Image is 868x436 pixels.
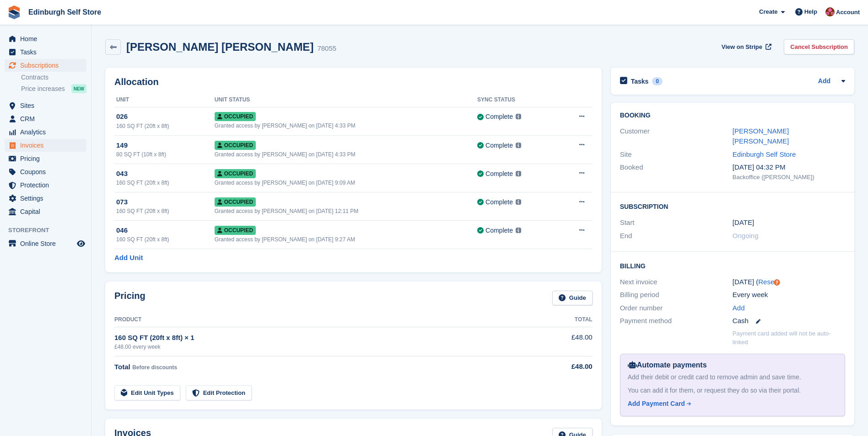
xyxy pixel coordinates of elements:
[733,218,754,228] time: 2025-03-24 01:00:00 UTC
[5,179,86,191] a: menu
[733,277,845,287] div: [DATE] ( )
[620,261,845,270] h2: Billing
[116,150,215,159] div: 80 SQ FT (10ft x 8ft)
[784,39,854,54] a: Cancel Subscription
[759,7,777,16] span: Create
[21,85,65,93] span: Price increases
[628,372,837,382] div: Add their debit or credit card to remove admin and save time.
[5,112,86,125] a: menu
[5,192,86,205] a: menu
[620,231,733,241] div: End
[628,399,685,409] div: Add Payment Card
[516,171,521,176] img: icon-info-grey-7440780725fd019a000dd9b08b2336e03edf1995a4989e88bcd33f0948082b44.svg
[20,32,75,45] span: Home
[5,99,86,112] a: menu
[818,76,830,87] a: Add
[21,73,86,82] a: Contracts
[20,99,75,112] span: Sites
[516,199,521,205] img: icon-info-grey-7440780725fd019a000dd9b08b2336e03edf1995a4989e88bcd33f0948082b44.svg
[620,112,845,119] h2: Booking
[7,5,21,19] img: stora-icon-8386f47178a22dfd0bd8f6a31ec36ba5ce8667c1dd55bd0f319d3a0aa187defe.svg
[71,84,86,93] div: NEW
[215,207,477,215] div: Granted access by [PERSON_NAME] on [DATE] 12:11 PM
[620,290,733,300] div: Billing period
[620,218,733,228] div: Start
[114,77,593,87] h2: Allocation
[114,385,180,400] a: Edit Unit Types
[126,41,313,53] h2: [PERSON_NAME] [PERSON_NAME]
[5,59,86,72] a: menu
[485,197,513,207] div: Complete
[5,32,86,45] a: menu
[529,313,593,327] th: Total
[215,93,477,107] th: Unit Status
[516,228,521,233] img: icon-info-grey-7440780725fd019a000dd9b08b2336e03edf1995a4989e88bcd33f0948082b44.svg
[804,7,817,16] span: Help
[25,5,105,20] a: Edinburgh Self Store
[5,205,86,218] a: menu
[733,173,845,182] div: Backoffice ([PERSON_NAME])
[116,179,215,187] div: 160 SQ FT (20ft x 8ft)
[21,84,86,94] a: Price increases NEW
[20,192,75,205] span: Settings
[758,278,776,286] a: Reset
[5,126,86,138] a: menu
[20,46,75,58] span: Tasks
[114,291,146,306] h2: Pricing
[733,232,759,239] span: Ongoing
[114,253,143,263] a: Add Unit
[5,152,86,165] a: menu
[733,127,789,145] a: [PERSON_NAME] [PERSON_NAME]
[114,333,529,343] div: 160 SQ FT (20ft x 8ft) × 1
[215,122,477,130] div: Granted access by [PERSON_NAME] on [DATE] 4:33 PM
[20,165,75,178] span: Coupons
[620,303,733,314] div: Order number
[722,43,762,52] span: View on Stripe
[5,46,86,58] a: menu
[552,291,593,306] a: Guide
[20,59,75,72] span: Subscriptions
[215,235,477,244] div: Granted access by [PERSON_NAME] on [DATE] 9:27 AM
[825,7,835,16] img: Lucy Michalec
[485,169,513,179] div: Complete
[20,139,75,152] span: Invoices
[516,114,521,119] img: icon-info-grey-7440780725fd019a000dd9b08b2336e03edf1995a4989e88bcd33f0948082b44.svg
[20,112,75,125] span: CRM
[733,162,845,173] div: [DATE] 04:32 PM
[836,8,860,17] span: Account
[733,303,745,314] a: Add
[8,226,91,235] span: Storefront
[620,277,733,287] div: Next invoice
[20,152,75,165] span: Pricing
[620,126,733,147] div: Customer
[628,386,837,395] div: You can add it for them, or request they do so via their portal.
[116,207,215,215] div: 160 SQ FT (20ft x 8ft)
[215,150,477,159] div: Granted access by [PERSON_NAME] on [DATE] 4:33 PM
[20,126,75,138] span: Analytics
[631,77,649,85] h2: Tasks
[620,202,845,211] h2: Subscription
[628,360,837,371] div: Automate payments
[20,179,75,191] span: Protection
[20,237,75,250] span: Online Store
[215,226,256,235] span: Occupied
[516,143,521,148] img: icon-info-grey-7440780725fd019a000dd9b08b2336e03edf1995a4989e88bcd33f0948082b44.svg
[733,316,845,326] div: Cash
[116,122,215,130] div: 160 SQ FT (20ft x 8ft)
[186,385,252,400] a: Edit Protection
[620,316,733,326] div: Payment method
[116,112,215,122] div: 026
[114,343,529,351] div: £48.00 every week
[733,150,796,158] a: Edinburgh Self Store
[529,362,593,372] div: £48.00
[114,363,130,371] span: Total
[5,237,86,250] a: menu
[132,364,177,371] span: Before discounts
[215,179,477,187] div: Granted access by [PERSON_NAME] on [DATE] 9:09 AM
[116,197,215,207] div: 073
[20,205,75,218] span: Capital
[485,112,513,122] div: Complete
[733,329,845,347] p: Payment card added will not be auto-linked
[485,141,513,150] div: Complete
[114,93,215,107] th: Unit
